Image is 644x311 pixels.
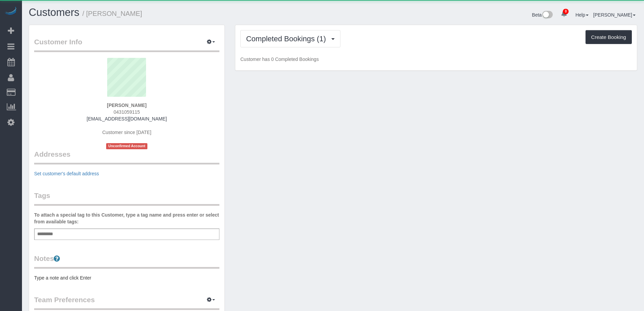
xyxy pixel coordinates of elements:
pre: Type a note and click Enter [34,274,219,281]
legend: Customer Info [34,37,219,52]
p: Customer has 0 Completed Bookings [240,56,632,63]
a: [PERSON_NAME] [593,12,636,18]
span: Customer since [DATE] [102,130,151,135]
strong: [PERSON_NAME] [107,103,146,108]
button: Create Booking [586,30,632,44]
a: Beta [532,12,553,18]
legend: Notes [34,253,219,269]
legend: Team Preferences [34,295,219,310]
a: Set customer's default address [34,171,99,176]
span: Completed Bookings (1) [246,35,329,43]
span: Unconfirmed Account [106,143,147,149]
span: 0431059115 [114,109,140,115]
span: 0 [563,9,569,14]
legend: Tags [34,191,219,206]
button: Completed Bookings (1) [240,30,340,47]
a: Customers [29,6,79,18]
a: Help [575,12,589,18]
img: Automaid Logo [4,7,18,16]
label: To attach a special tag to this Customer, type a tag name and press enter or select from availabl... [34,212,219,225]
a: [EMAIL_ADDRESS][DOMAIN_NAME] [87,116,167,121]
img: New interface [542,11,553,20]
a: 0 [557,7,571,22]
small: / [PERSON_NAME] [82,10,142,17]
